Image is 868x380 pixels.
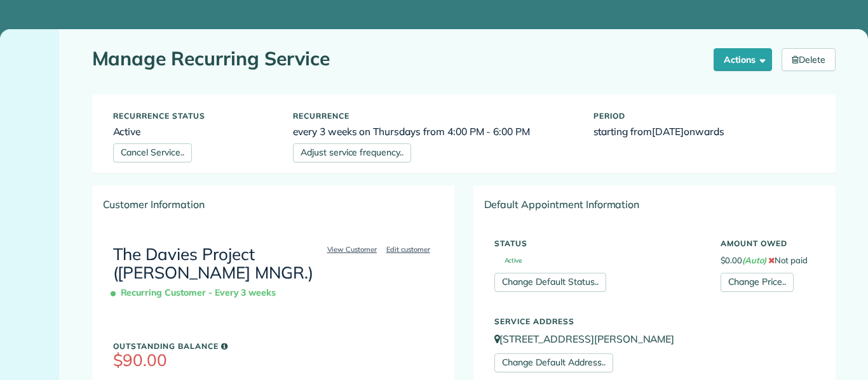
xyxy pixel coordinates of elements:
[113,112,275,120] h5: Recurrence status
[721,273,794,292] a: Change Price..
[593,126,815,137] h6: starting from onwards
[593,112,815,120] h5: Period
[113,342,434,350] h5: Outstanding Balance
[711,233,824,292] div: $0.00 Not paid
[494,273,606,292] a: Change Default Status..
[782,48,836,71] a: Delete
[494,332,815,346] p: [STREET_ADDRESS][PERSON_NAME]
[383,244,434,255] a: Edit customer
[494,258,522,264] span: Active
[323,244,381,255] a: View Customer
[113,351,434,370] h3: $90.00
[113,143,192,162] a: Cancel Service..
[494,239,702,247] h5: Status
[494,317,815,325] h5: Service Address
[474,187,835,222] div: Default Appointment Information
[293,126,574,137] h6: every 3 weeks on Thursdays from 4:00 PM - 6:00 PM
[113,126,275,137] h6: Active
[652,125,684,138] span: [DATE]
[93,187,454,222] div: Customer Information
[113,282,281,305] span: Recurring Customer - Every 3 weeks
[293,112,574,120] h5: Recurrence
[293,143,411,162] a: Adjust service frequency..
[494,353,613,372] a: Change Default Address..
[721,239,815,247] h5: Amount Owed
[92,48,705,69] h1: Manage Recurring Service
[113,244,313,283] a: The Davies Project ([PERSON_NAME] MNGR.)
[742,255,766,265] em: (Auto)
[714,48,772,71] button: Actions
